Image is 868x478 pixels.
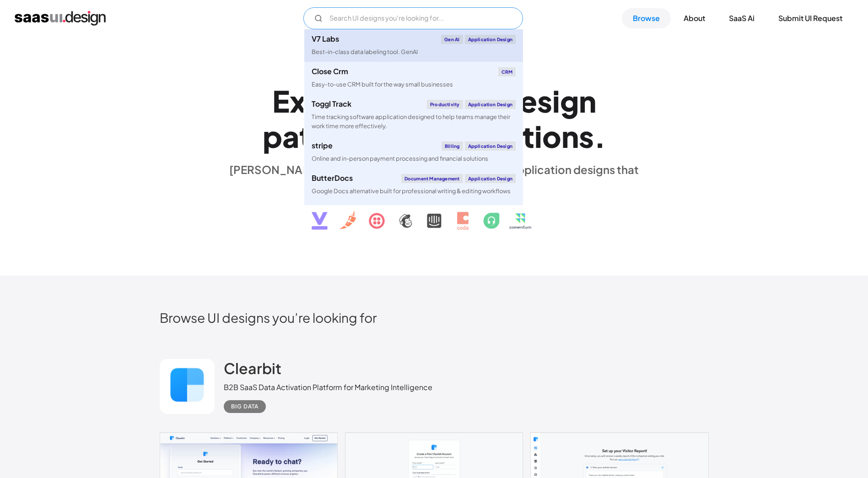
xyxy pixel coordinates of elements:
div: s [537,83,552,119]
a: home [15,11,106,26]
div: Big Data [231,401,259,412]
a: V7 LabsGen AIApplication DesignBest-in-class data labeling tool. GenAI [304,29,523,62]
div: p [263,119,282,154]
div: Google Docs alternative built for professional writing & editing workflows [312,187,511,196]
div: i [534,119,542,154]
a: SaaS Ai [718,8,766,28]
div: Easy-to-use CRM built for the way small businesses [312,80,453,89]
a: Toggl TrackProductivityApplication DesignTime tracking software application designed to help team... [304,94,523,136]
div: ButterDocs [312,174,353,182]
form: Email Form [303,7,523,29]
div: Best-in-class data labeling tool. GenAI [312,48,418,56]
a: Close CrmCRMEasy-to-use CRM built for the way small businesses [304,62,523,94]
div: Gen AI [441,35,463,44]
div: stripe [312,142,333,149]
div: t [299,119,312,154]
div: a [282,119,299,154]
a: Clearbit [224,359,281,382]
div: . [594,119,606,154]
div: Time tracking software application designed to help teams manage their work time more effectively. [312,113,516,130]
div: g [560,83,579,119]
a: Submit UI Request [767,8,853,28]
input: Search UI designs you're looking for... [303,7,523,29]
a: ButterDocsDocument ManagementApplication DesignGoogle Docs alternative built for professional wri... [304,168,523,201]
div: t [522,119,534,154]
a: stripeBillingApplication DesignOnline and in-person payment processing and financial solutions [304,136,523,168]
div: e [519,83,537,119]
div: n [561,119,579,154]
div: Online and in-person payment processing and financial solutions [312,154,488,163]
div: E [272,83,290,119]
div: B2B SaaS Data Activation Platform for Marketing Intelligence [224,382,432,393]
div: Toggl Track [312,100,351,108]
a: klaviyoEmail MarketingApplication DesignCreate personalised customer experiences across email, SM... [304,201,523,242]
div: CRM [498,67,516,76]
div: Application Design [465,174,516,183]
div: x [290,83,307,119]
div: Application Design [465,100,516,109]
div: Document Management [401,174,463,183]
div: Productivity [427,100,463,109]
a: Browse [622,8,671,28]
div: V7 Labs [312,35,339,43]
h2: Clearbit [224,359,281,377]
div: i [552,83,560,119]
a: About [673,8,716,28]
img: text, icon, saas logo [296,190,573,238]
h2: Browse UI designs you’re looking for [160,310,709,326]
h1: Explore SaaS UI design patterns & interactions. [224,83,645,154]
div: Close Crm [312,68,348,75]
div: Application Design [465,141,516,151]
div: n [579,83,596,119]
div: o [542,119,561,154]
div: Application Design [465,35,516,44]
div: s [579,119,594,154]
div: Billing [442,141,463,151]
div: [PERSON_NAME] is a hand-picked collection of saas application designs that exhibit the best in cl... [224,163,645,190]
